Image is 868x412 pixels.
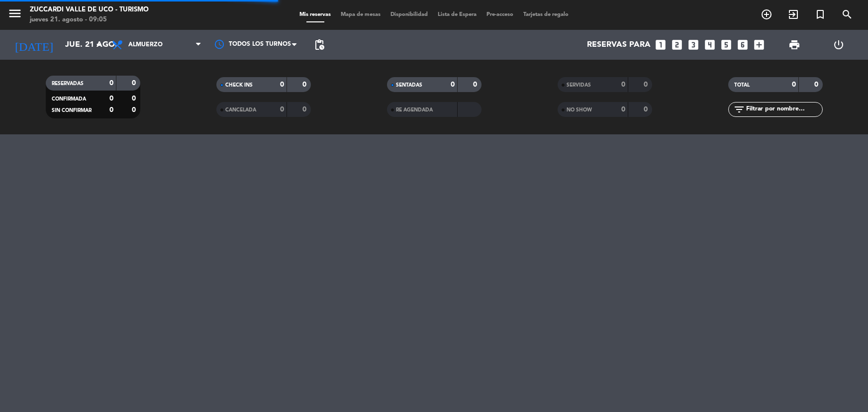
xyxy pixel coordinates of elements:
[132,80,138,87] strong: 0
[7,6,22,21] i: menu
[473,81,479,88] strong: 0
[30,15,149,25] div: jueves 21. agosto - 09:05
[841,8,853,20] i: search
[225,83,253,88] span: CHECK INS
[671,38,683,51] i: looks_two
[109,95,113,102] strong: 0
[734,83,750,88] span: TOTAL
[761,8,772,20] i: add_circle_outline
[733,103,745,115] i: filter_list
[313,39,325,51] span: pending_actions
[792,81,796,88] strong: 0
[833,39,845,51] i: power_settings_new
[753,38,766,51] i: add_box
[7,6,22,24] button: menu
[451,81,455,88] strong: 0
[52,81,84,86] span: RESERVADAS
[109,106,113,113] strong: 0
[644,106,650,113] strong: 0
[93,39,104,51] i: arrow_drop_down
[621,106,625,113] strong: 0
[703,38,716,51] i: looks_4
[687,38,700,51] i: looks_3
[817,30,861,60] div: LOG OUT
[294,12,336,17] span: Mis reservas
[7,34,60,56] i: [DATE]
[225,107,256,112] span: CANCELADA
[644,81,650,88] strong: 0
[52,108,92,113] span: SIN CONFIRMAR
[482,12,518,17] span: Pre-acceso
[745,104,822,115] input: Filtrar por nombre...
[621,81,625,88] strong: 0
[280,106,284,113] strong: 0
[302,81,308,88] strong: 0
[720,38,733,51] i: looks_5
[52,97,86,102] span: CONFIRMADA
[30,5,149,15] div: Zuccardi Valle de Uco - Turismo
[302,106,308,113] strong: 0
[814,81,820,88] strong: 0
[567,83,591,88] span: SERVIDAS
[587,40,651,50] span: Reservas para
[567,107,592,112] span: NO SHOW
[736,38,749,51] i: looks_6
[654,38,667,51] i: looks_one
[132,106,138,113] strong: 0
[787,8,799,20] i: exit_to_app
[132,95,138,102] strong: 0
[518,12,574,17] span: Tarjetas de regalo
[814,8,826,20] i: turned_in_not
[433,12,482,17] span: Lista de Espera
[396,83,422,88] span: SENTADAS
[396,107,433,112] span: RE AGENDADA
[280,81,284,88] strong: 0
[128,41,163,48] span: Almuerzo
[788,39,800,51] span: print
[109,80,113,87] strong: 0
[336,12,386,17] span: Mapa de mesas
[386,12,433,17] span: Disponibilidad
